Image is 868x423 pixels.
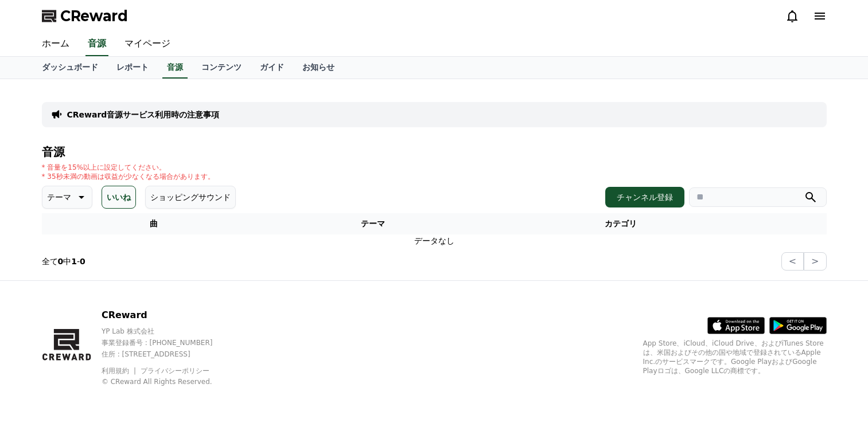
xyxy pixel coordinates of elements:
[107,57,158,79] a: レポート
[102,350,235,359] p: 住所 : [STREET_ADDRESS]
[480,213,762,234] th: カテゴリ
[145,186,236,209] button: ショッピングサウンド
[33,32,79,56] a: ホーム
[42,256,85,267] p: 全て 中 -
[293,57,344,79] a: お知らせ
[47,189,71,205] p: テーマ
[102,338,235,347] p: 事業登録番号 : [PHONE_NUMBER]
[141,367,209,375] a: プライバシーポリシー
[33,57,107,79] a: ダッシュボード
[42,234,827,248] td: データなし
[251,57,293,79] a: ガイド
[42,213,266,234] th: 曲
[42,186,92,209] button: テーマ
[102,327,235,336] p: YP Lab 株式会社
[60,7,128,25] span: CReward
[42,172,215,181] p: * 35秒未満の動画は収益が少なくなる場合があります。
[643,339,827,375] p: App Store、iCloud、iCloud Drive、およびiTunes Storeは、米国およびその他の国や地域で登録されているApple Inc.のサービスマークです。Google P...
[115,32,180,56] a: マイページ
[58,257,64,266] strong: 0
[266,213,480,234] th: テーマ
[781,252,804,271] button: <
[102,308,235,322] p: CReward
[71,257,77,266] strong: 1
[192,57,251,79] a: コンテンツ
[42,7,128,25] a: CReward
[42,146,827,158] h4: 音源
[102,377,235,386] p: © CReward All Rights Reserved.
[42,163,215,172] p: * 音量を15%以上に設定してください。
[605,187,684,207] button: チャンネル登録
[102,186,136,209] button: いいね
[80,257,85,266] strong: 0
[804,252,826,271] button: >
[162,57,188,79] a: 音源
[85,32,108,56] a: 音源
[67,109,220,120] a: CReward音源サービス利用時の注意事項
[102,367,138,375] a: 利用規約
